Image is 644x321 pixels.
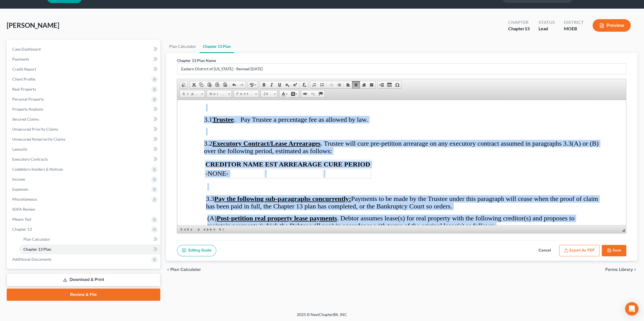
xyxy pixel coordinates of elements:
span: Styles [180,90,199,98]
a: Italic [268,81,276,88]
a: 24 [260,90,277,98]
button: chevron_left Plan Calculator [166,267,201,272]
a: Plan Calculator [19,234,160,244]
span: Resize [622,229,625,232]
button: Export as PDF [559,245,599,257]
span: Credit Report [12,67,36,71]
a: Redo [238,81,246,88]
a: Cut [190,81,198,88]
span: Secured Claims [12,117,39,121]
div: Status [538,19,555,26]
u: Post-petition real property lease payments [39,115,159,122]
a: Paste as plain text [213,81,221,88]
a: Paste [205,81,213,88]
button: Forms Library chevron_right [605,267,637,272]
button: Save [602,245,626,257]
span: SOFA Review [12,207,35,211]
span: Plan Calculator [170,267,201,272]
span: Additional Documents [12,257,51,262]
div: Open Intercom Messenger [625,302,638,315]
div: Lead [538,26,555,32]
span: 13 [524,26,529,31]
a: Increase Indent [335,81,343,88]
span: Unsecured Priority Claims [12,127,58,131]
a: br element [218,227,226,232]
div: Chapter [508,26,529,32]
a: Spell Checker [248,81,258,88]
a: Normal [207,90,232,98]
a: Superscript [291,81,299,88]
span: Means Test [12,217,31,222]
div: Chapter [508,19,529,26]
a: Align Right [360,81,368,88]
a: Payments [8,54,160,64]
a: Insert/Remove Bulleted List [318,81,326,88]
span: Chapter 13 [12,227,32,232]
a: Plan Calculator [166,40,200,53]
input: Enter name... [177,64,626,74]
a: Underline [276,81,283,88]
span: Case Dashboard [12,47,41,51]
span: Plan Calculator [23,237,50,242]
div: District [564,19,584,26]
a: Table [385,81,393,88]
a: Insert/Remove Numbered List [310,81,318,88]
span: Chapter 13 Plan [23,247,51,252]
span: Unsecured Nonpriority Claims [12,137,65,141]
a: Secured Claims [8,114,160,124]
i: chevron_right [633,267,637,272]
a: Center [352,81,360,88]
span: Lawsuits [12,147,27,151]
a: Paste from Word [221,81,229,88]
a: p element [197,227,202,232]
label: Chapter 13 Plan Name [177,58,216,63]
a: Case Dashboard [8,44,160,54]
a: Unlink [309,90,317,98]
a: Chapter 13 Plan [19,244,160,254]
span: Executory Contracts [12,157,48,161]
a: Background Color [289,90,299,98]
span: 24 [261,90,272,98]
a: Text Color [279,90,289,98]
span: Personal Property [12,97,44,101]
a: Align Left [344,81,352,88]
span: Font [234,90,253,98]
span: Normal [207,90,226,98]
a: Styles [180,90,205,98]
button: Preview [593,19,631,32]
a: span element [203,227,218,232]
span: Codebtors Insiders & Notices [12,167,63,171]
a: Bold [260,81,268,88]
a: Anchor [317,90,325,98]
a: Copy [198,81,205,88]
a: Insert Special Character [393,81,401,88]
span: Real Property [12,87,36,91]
a: Link [301,90,309,98]
span: Forms Library [605,267,633,272]
a: Font [233,90,259,98]
a: Download & Print [7,273,160,286]
span: (A) . Debtor assumes lease(s) for real property with the following creditor(s) and proposes to ma... [30,115,397,129]
a: Justify [368,81,375,88]
span: Client Profile [12,77,35,81]
a: SOFA Review [8,204,160,214]
a: Undo [230,81,238,88]
a: Subscript [283,81,291,88]
span: [PERSON_NAME] [7,21,59,29]
a: Decrease Indent [327,81,335,88]
a: Executory Contracts [8,154,160,164]
a: body element [180,227,196,232]
a: Credit Report [8,64,160,74]
i: chevron_left [166,267,170,272]
a: Unsecured Priority Claims [8,124,160,134]
iframe: Rich Text Editor, document-ckeditor [177,100,626,225]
